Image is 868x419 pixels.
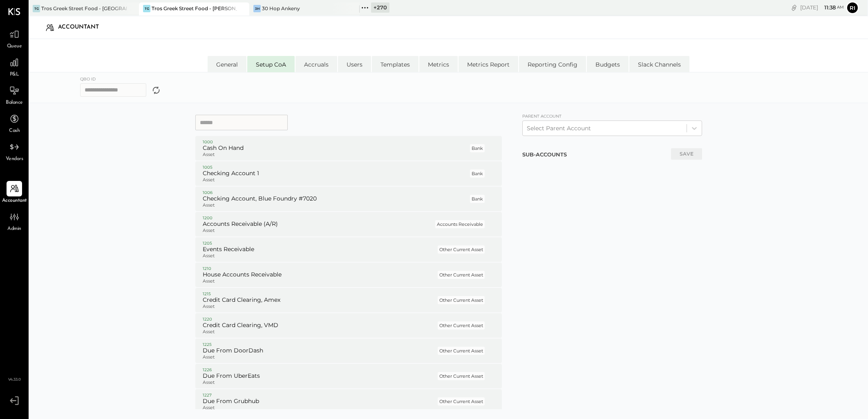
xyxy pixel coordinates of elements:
p: 1227 [203,392,436,398]
h6: Bank [472,196,483,201]
div: 30 Hop Ankeny [262,5,300,12]
p: Asset [203,228,434,234]
p: Asset [203,304,436,310]
li: Metrics [419,56,458,72]
h5: Due From UberEats [203,372,436,380]
div: [DATE] [800,4,844,11]
h6: Other Current Asset [439,272,483,277]
p: Asset [203,279,436,284]
li: General [208,56,246,72]
div: Tros Greek Street Food - [GEOGRAPHIC_DATA] [41,5,127,12]
h6: Other Current Asset [439,348,483,353]
span: P&L [10,71,19,78]
h1: SUB-ACCOUNTS [522,151,568,158]
li: Templates [372,56,418,72]
p: 1210 [203,266,436,272]
h5: Cash On Hand [203,145,468,152]
span: Admin [7,225,21,233]
span: Balance [6,99,23,107]
a: Queue [0,27,28,50]
h5: Credit Card Clearing, VMD [203,322,436,329]
h5: Credit Card Clearing, Amex [203,296,436,304]
li: Reporting Config [519,56,586,72]
p: Asset [203,405,436,411]
div: + 270 [371,2,389,13]
h6: Other Current Asset [439,374,483,379]
label: Parent account [522,114,562,119]
h5: Due From Grubhub [203,398,436,405]
h6: Other Current Asset [439,399,483,404]
a: Admin [0,209,28,233]
h6: Other Current Asset [439,323,483,328]
p: 1205 [203,241,436,246]
h5: Checking Account, Blue Foundry #7020 [203,195,468,203]
p: 1225 [203,342,436,348]
a: Accountant [0,181,28,205]
button: SAVE [671,148,702,160]
li: Setup CoA [247,56,295,72]
p: Asset [203,253,436,259]
span: Cash [9,127,20,135]
span: Queue [7,43,22,50]
h5: Due From DoorDash [203,347,436,354]
p: 1215 [203,291,436,297]
h6: Other Current Asset [439,247,483,252]
p: 1200 [203,215,434,221]
li: Accruals [295,56,337,72]
h5: Checking Account 1 [203,170,468,177]
p: Asset [203,329,436,335]
li: Users [338,56,371,72]
h6: Other Current Asset [439,298,483,303]
h6: Accounts Receivable [437,222,483,227]
span: Vendors [6,156,23,163]
p: Asset [203,203,468,208]
h5: Accounts Receivable (A/R) [203,221,434,228]
a: Vendors [0,139,28,163]
li: Slack Channels [629,56,689,72]
div: Tros Greek Street Food - [PERSON_NAME] [152,5,237,12]
li: Budgets [587,56,629,72]
p: 1005 [203,165,468,170]
a: P&L [0,55,28,78]
p: Asset [203,177,468,183]
div: TG [33,5,40,12]
h5: House Accounts Receivable [203,271,436,279]
div: TG [143,5,150,12]
h6: Bank [472,146,483,151]
p: 1000 [203,139,468,145]
h6: Bank [472,171,483,176]
p: 1006 [203,190,468,196]
div: 3H [253,5,261,12]
p: 1226 [203,367,436,373]
a: Cash [0,111,28,135]
a: Balance [0,83,28,107]
div: Accountant [58,21,107,34]
p: 1220 [203,316,436,322]
p: Asset [203,380,436,386]
span: Accountant [2,197,27,205]
button: Ri [846,1,859,14]
p: Asset [203,354,436,360]
label: QBO ID [80,75,155,83]
div: copy link [790,3,798,12]
li: Metrics Report [459,56,518,72]
h5: Events Receivable [203,246,436,253]
p: Asset [203,152,468,158]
